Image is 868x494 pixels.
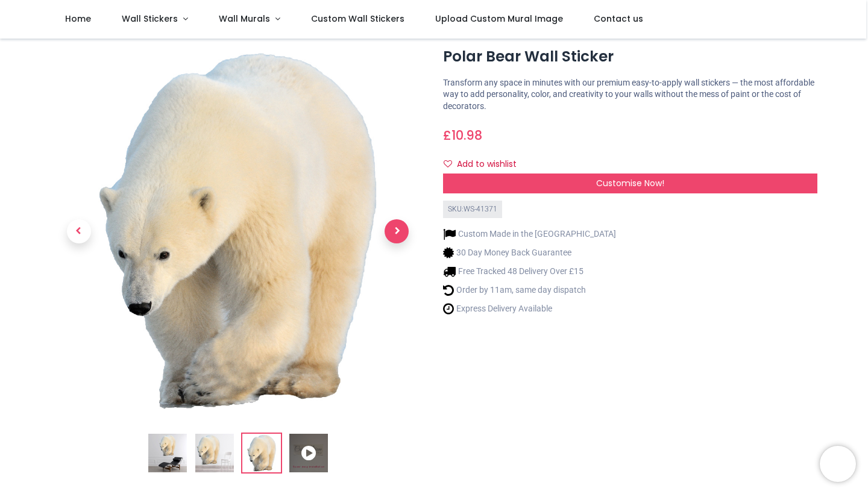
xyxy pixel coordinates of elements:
[443,228,616,240] li: Custom Made in the [GEOGRAPHIC_DATA]
[443,302,616,315] li: Express Delivery Available
[596,177,664,189] span: Customise Now!
[369,101,425,363] a: Next
[311,13,404,25] span: Custom Wall Stickers
[443,77,817,113] p: Transform any space in minutes with our premium easy-to-apply wall stickers — the most affordable...
[51,44,425,418] img: WS-41371-03
[242,434,281,472] img: WS-41371-03
[435,13,563,25] span: Upload Custom Mural Image
[443,246,616,259] li: 30 Day Money Back Guarantee
[148,434,187,472] img: Polar Bear Wall Sticker
[67,219,91,243] span: Previous
[443,127,482,144] span: £
[443,201,502,218] div: SKU: WS-41371
[443,284,616,296] li: Order by 11am, same day dispatch
[594,13,643,25] span: Contact us
[65,13,91,25] span: Home
[820,446,856,482] iframe: Brevo live chat
[443,154,527,175] button: Add to wishlistAdd to wishlist
[443,46,817,67] h1: Polar Bear Wall Sticker
[122,13,178,25] span: Wall Stickers
[451,127,482,144] span: 10.98
[51,101,107,363] a: Previous
[219,13,270,25] span: Wall Murals
[195,434,234,472] img: WS-41371-02
[443,265,616,278] li: Free Tracked 48 Delivery Over £15
[444,160,452,168] i: Add to wishlist
[385,219,409,243] span: Next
